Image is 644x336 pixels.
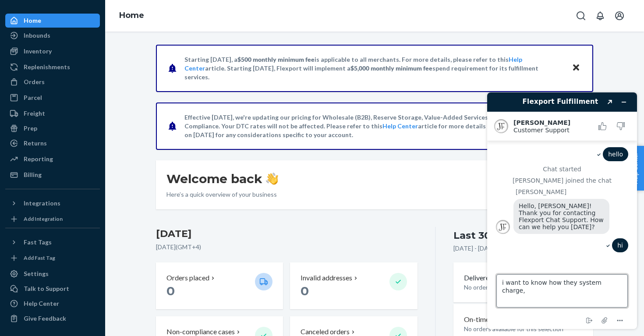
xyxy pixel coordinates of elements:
[184,113,563,139] p: Effective [DATE], we're updating our pricing for Wholesale (B2B), Reserve Storage, Value-Added Se...
[24,284,69,293] div: Talk to Support
[24,215,63,223] div: Add Integration
[591,7,609,25] button: Open notifications
[5,14,100,28] a: Home
[166,190,278,199] p: Here’s a quick overview of your business
[453,229,517,242] div: Last 30 days
[570,62,582,74] button: Close
[24,299,59,308] div: Help Center
[24,78,45,86] div: Orders
[5,75,100,89] a: Orders
[5,196,100,210] button: Integrations
[156,227,418,241] h3: [DATE]
[5,60,100,74] a: Replenishments
[24,155,53,163] div: Reporting
[24,269,49,278] div: Settings
[24,238,52,247] div: Fast Tags
[350,64,432,72] span: $5,000 monthly minimum fee
[5,152,100,166] a: Reporting
[166,273,209,283] p: Orders placed
[5,253,100,263] a: Add Fast Tag
[5,28,100,42] a: Inbounds
[480,85,644,336] iframe: Find more information here
[166,171,278,187] h1: Welcome back
[464,283,583,292] p: No orders available for this selection
[5,297,100,311] a: Help Center
[301,283,309,298] span: 0
[464,315,516,325] p: On-time shipping
[24,16,41,25] div: Home
[24,170,42,179] div: Billing
[156,243,418,251] p: [DATE] ( GMT+4 )
[5,214,100,224] a: Add Integration
[5,91,100,105] a: Parcel
[237,56,315,63] span: $500 monthly minimum fee
[464,273,521,283] button: Delivered orders
[453,244,523,253] p: [DATE] - [DATE] ( GMT+4 )
[5,311,100,325] button: Give Feedback
[5,168,100,182] a: Billing
[24,139,47,148] div: Returns
[184,55,563,81] p: Starting [DATE], a is applicable to all merchants. For more details, please refer to this article...
[290,262,417,309] button: Invalid addresses 0
[24,93,42,102] div: Parcel
[24,63,70,71] div: Replenishments
[5,106,100,120] a: Freight
[24,31,50,40] div: Inbounds
[5,235,100,249] button: Fast Tags
[119,11,144,20] a: Home
[24,314,66,323] div: Give Feedback
[5,121,100,135] a: Prep
[112,3,151,28] ol: breadcrumbs
[24,109,45,118] div: Freight
[166,283,175,298] span: 0
[464,325,583,333] p: No orders available for this selection
[266,173,278,185] img: hand-wave emoji
[156,262,283,309] button: Orders placed 0
[5,136,100,150] a: Returns
[5,282,100,296] button: Talk to Support
[24,124,37,133] div: Prep
[5,267,100,281] a: Settings
[24,254,55,262] div: Add Fast Tag
[24,199,60,208] div: Integrations
[5,44,100,58] a: Inventory
[382,122,418,130] a: Help Center
[611,7,628,25] button: Open account menu
[301,273,352,283] p: Invalid addresses
[572,7,590,25] button: Open Search Box
[24,47,52,56] div: Inventory
[21,6,39,14] span: Chat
